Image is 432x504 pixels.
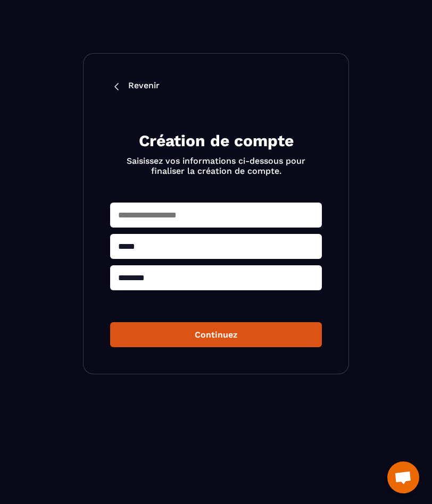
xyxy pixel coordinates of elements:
[110,80,322,93] a: Revenir
[110,322,322,347] button: Continuez
[387,461,419,493] a: Ouvrir le chat
[123,156,309,176] p: Saisissez vos informations ci-dessous pour finaliser la création de compte.
[123,130,309,152] h2: Création de compte
[128,80,160,93] p: Revenir
[110,80,123,93] img: back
